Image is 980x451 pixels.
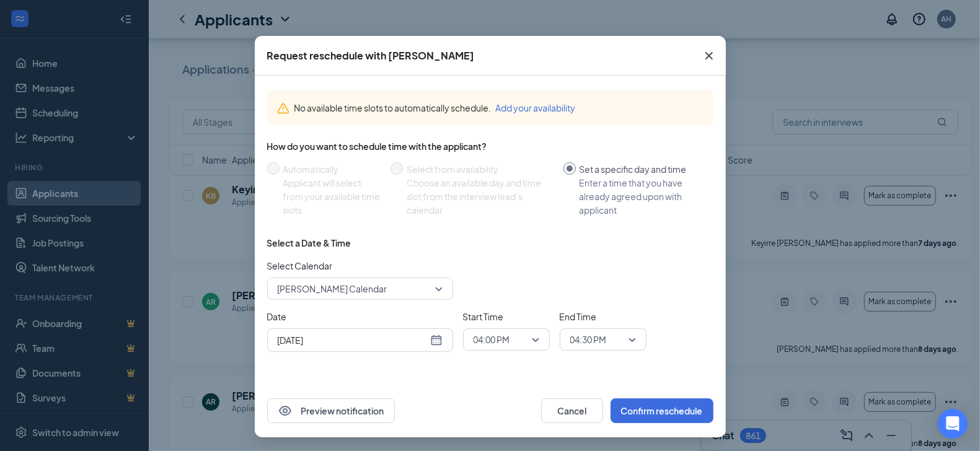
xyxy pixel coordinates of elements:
div: How do you want to schedule time with the applicant? [267,140,713,152]
div: Set a specific day and time [580,162,704,176]
svg: Eye [278,403,293,418]
div: Select a Date & Time [267,237,351,249]
svg: Warning [277,102,289,115]
div: Automatically [283,162,381,176]
button: Cancel [541,398,603,423]
input: Aug 26, 2025 [278,333,428,347]
div: Request reschedule with [PERSON_NAME] [267,49,475,63]
div: Select from availability [407,162,554,176]
button: EyePreview notification [267,398,395,423]
div: Enter a time that you have already agreed upon with applicant [580,176,704,217]
span: Date [267,310,453,323]
div: Choose an available day and time slot from the interview lead’s calendar [407,176,554,217]
div: Applicant will select from your available time slots [283,176,381,217]
svg: Cross [702,48,717,63]
div: No available time slots to automatically schedule. [294,101,704,115]
span: Start Time [463,310,550,323]
button: Add your availability [496,101,576,115]
div: Open Intercom Messenger [938,409,968,439]
button: Close [692,36,726,76]
span: Select Calendar [267,259,453,273]
span: 04:30 PM [570,330,607,349]
span: 04:00 PM [474,330,510,349]
span: [PERSON_NAME] Calendar [278,279,387,298]
button: Confirm reschedule [611,398,713,423]
span: End Time [560,310,647,323]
